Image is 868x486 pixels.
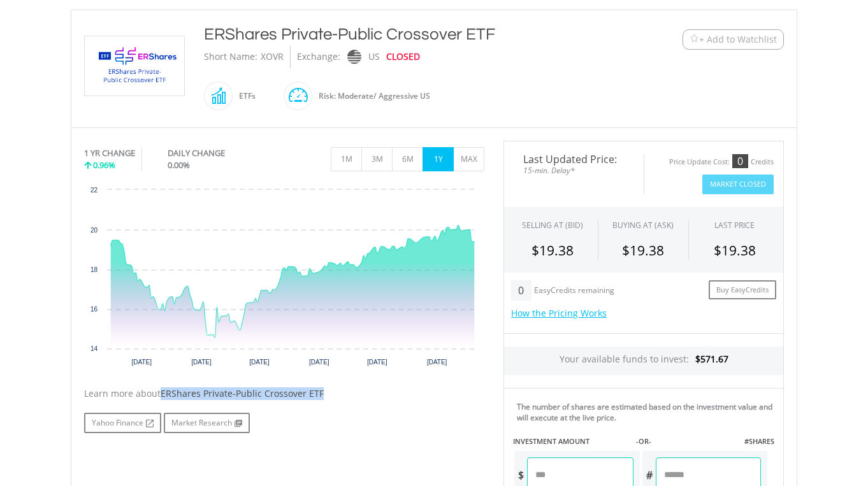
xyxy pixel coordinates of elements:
span: Last Updated Price: [514,154,634,164]
span: 0.00% [168,159,190,171]
button: 3M [361,147,393,171]
img: nasdaq.png [347,50,361,64]
div: Price Update Cost: [669,157,730,167]
button: MAX [453,147,484,171]
label: INVESTMENT AMOUNT [513,436,590,447]
a: How the Pricing Works [511,307,607,319]
div: Short Name: [204,46,257,68]
text: 20 [90,227,98,234]
div: US [368,46,380,68]
span: $571.67 [695,353,728,365]
text: [DATE] [249,359,270,366]
label: -OR- [636,436,651,447]
text: [DATE] [131,359,152,366]
div: Your available funds to invest: [504,347,783,375]
text: [DATE] [427,359,447,366]
div: Risk: Moderate/ Aggressive US [312,81,430,111]
div: Exchange: [297,46,340,68]
div: 1 YR CHANGE [84,147,135,159]
div: LAST PRICE [714,220,755,231]
text: 18 [90,266,98,273]
a: Market Research [164,413,250,433]
a: Buy EasyCredits [709,280,776,300]
div: SELLING AT (BID) [522,220,583,231]
button: 6M [392,147,423,171]
text: [DATE] [309,359,329,366]
button: Market Closed [702,175,774,194]
span: ERShares Private-Public Crossover ETF [161,387,324,399]
text: 14 [90,345,98,352]
img: Watchlist [690,34,699,44]
a: Yahoo Finance [84,413,161,433]
button: 1Y [423,147,454,171]
span: 0.96% [93,159,115,171]
img: EQU.US.XOVR.png [87,36,182,96]
span: $19.38 [714,241,756,259]
div: DAILY CHANGE [168,147,268,159]
div: The number of shares are estimated based on the investment value and will execute at the live price. [517,401,778,423]
div: Credits [751,157,774,167]
span: 15-min. Delay* [514,164,634,176]
button: 1M [331,147,362,171]
button: Watchlist + Add to Watchlist [683,29,784,50]
span: + Add to Watchlist [699,33,777,46]
div: EasyCredits remaining [534,286,614,297]
div: ERShares Private-Public Crossover ETF [204,23,604,46]
span: BUYING AT (ASK) [612,220,674,231]
span: $19.38 [622,241,664,259]
div: 0 [511,280,531,301]
div: Learn more about [84,387,484,400]
div: ETFs [233,81,256,111]
div: CLOSED [386,46,420,68]
text: 16 [90,306,98,313]
label: #SHARES [744,436,774,447]
div: XOVR [261,46,284,68]
div: 0 [732,154,748,168]
span: $19.38 [532,241,574,259]
svg: Interactive chart [84,183,484,375]
text: [DATE] [367,359,387,366]
text: 22 [90,187,98,194]
div: Chart. Highcharts interactive chart. [84,183,484,375]
text: [DATE] [191,359,212,366]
